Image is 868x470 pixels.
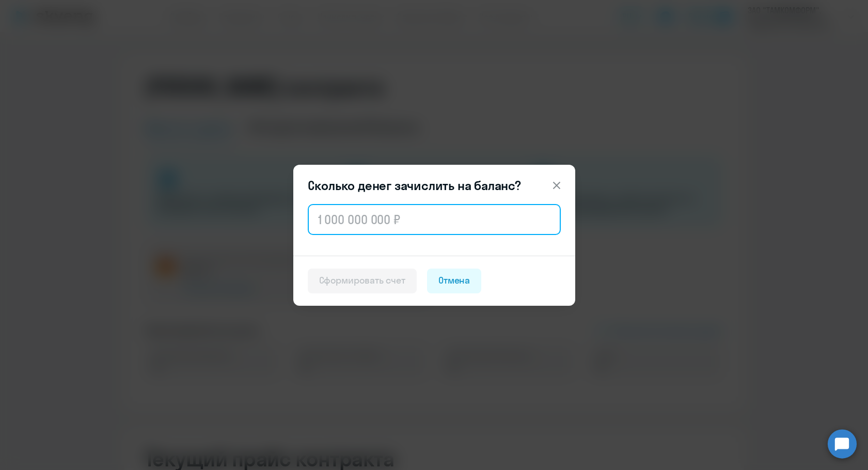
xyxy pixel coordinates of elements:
[438,274,470,287] div: Отмена
[293,177,575,194] header: Сколько денег зачислить на баланс?
[427,269,482,293] button: Отмена
[319,274,405,287] div: Сформировать счет
[308,204,561,235] input: 1 000 000 000 ₽
[308,269,417,293] button: Сформировать счет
